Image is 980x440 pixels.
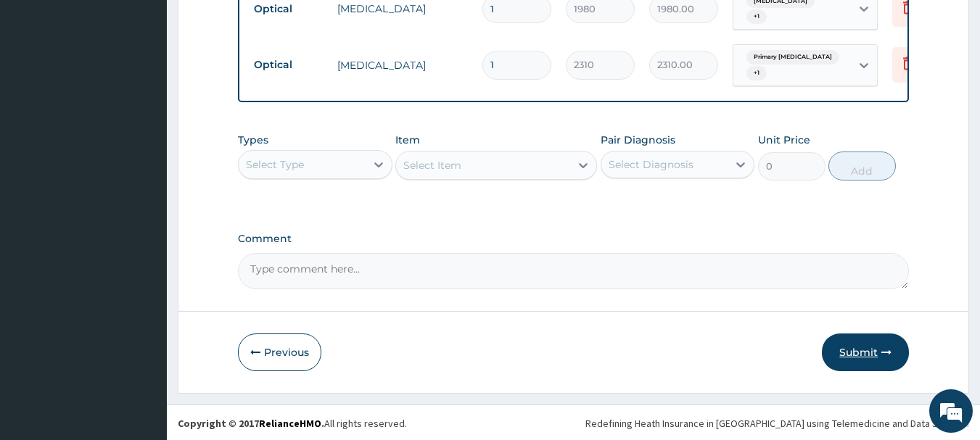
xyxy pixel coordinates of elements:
td: Optical [247,51,330,78]
div: Redefining Heath Insurance in [GEOGRAPHIC_DATA] using Telemedicine and Data Science! [585,416,969,431]
button: Add [828,151,896,180]
div: Chat with us now [75,81,244,100]
span: + 1 [746,9,767,24]
a: RelianceHMO [259,417,321,430]
label: Pair Diagnosis [601,133,675,147]
td: [MEDICAL_DATA] [330,51,475,80]
span: + 1 [746,66,767,80]
img: d_794563401_company_1708531726252_794563401 [27,72,59,109]
label: Item [395,133,420,147]
div: Minimize live chat window [238,7,273,42]
span: We're online! [84,129,200,275]
span: Primary [MEDICAL_DATA] [746,50,839,65]
label: Unit Price [758,133,810,147]
textarea: Type your message and hit 'Enter' [7,289,276,340]
label: Types [238,134,268,146]
button: Submit [822,333,909,371]
button: Previous [238,333,321,371]
div: Select Type [246,157,304,172]
label: Comment [238,233,910,245]
div: Select Diagnosis [609,157,693,172]
strong: Copyright © 2017 . [178,417,324,430]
